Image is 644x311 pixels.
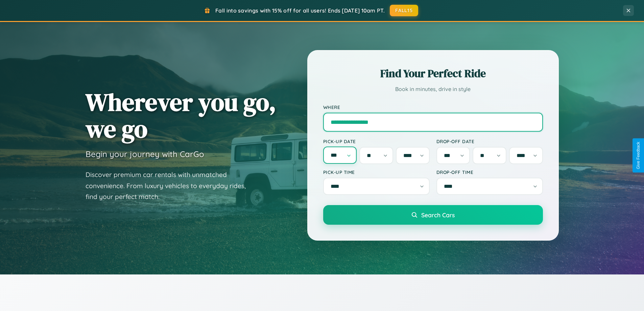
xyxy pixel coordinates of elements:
[323,84,543,94] p: Book in minutes, drive in style
[436,138,543,144] label: Drop-off Date
[636,142,641,169] div: Give Feedback
[390,5,418,16] button: FALL15
[323,138,430,144] label: Pick-up Date
[421,211,455,219] span: Search Cars
[86,169,255,202] p: Discover premium car rentals with unmatched convenience. From luxury vehicles to everyday rides, ...
[436,169,543,175] label: Drop-off Time
[215,7,385,14] span: Fall into savings with 15% off for all users! Ends [DATE] 10am PT.
[86,89,276,142] h1: Wherever you go, we go
[86,149,204,159] h3: Begin your journey with CarGo
[323,66,543,81] h2: Find Your Perfect Ride
[323,205,543,225] button: Search Cars
[323,104,543,110] label: Where
[323,169,430,175] label: Pick-up Time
